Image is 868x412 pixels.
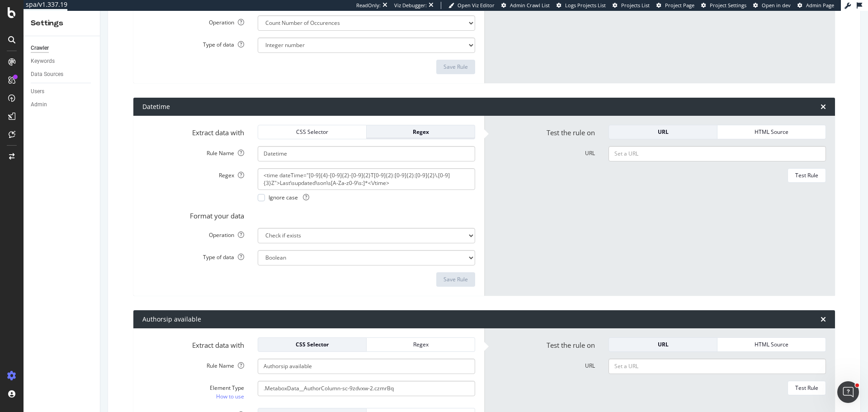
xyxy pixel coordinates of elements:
[621,2,650,9] span: Projects List
[374,341,467,348] div: Regex
[797,2,834,9] a: Admin Page
[701,2,746,9] a: Project Settings
[258,146,475,161] input: Provide a name
[258,125,367,139] button: CSS Selector
[367,125,475,139] button: Regex
[31,87,94,96] a: Users
[136,250,251,261] label: Type of data
[394,2,427,9] div: Viz Debugger:
[609,359,826,374] input: Set a URL
[31,100,94,109] a: Admin
[609,337,717,352] button: URL
[821,316,826,323] div: times
[258,337,367,352] button: CSS Selector
[436,272,475,287] button: Save Rule
[216,392,244,401] a: How to use
[565,2,606,9] span: Logs Projects List
[31,18,93,28] div: Settings
[31,57,55,66] div: Keywords
[436,60,475,74] button: Save Rule
[443,63,468,71] div: Save Rule
[136,228,251,239] label: Operation
[31,70,63,79] div: Data Sources
[136,146,251,157] label: Rule Name
[31,87,44,96] div: Users
[795,384,818,392] div: Test Rule
[448,2,495,9] a: Open Viz Editor
[136,168,251,179] label: Regex
[656,2,694,9] a: Project Page
[136,359,251,369] label: Rule Name
[616,128,710,136] div: URL
[788,168,826,183] button: Test Rule
[609,125,717,139] button: URL
[31,100,47,109] div: Admin
[269,194,309,201] span: Ignore case
[557,2,606,9] a: Logs Projects List
[486,359,602,369] label: URL
[725,128,818,136] div: HTML Source
[837,381,859,403] iframe: Intercom live chat
[31,43,49,53] div: Crawler
[136,15,251,26] label: Operation
[665,2,694,9] span: Project Page
[367,337,475,352] button: Regex
[753,2,791,9] a: Open in dev
[142,102,170,111] div: Datetime
[725,341,818,348] div: HTML Source
[136,38,251,48] label: Type of data
[142,384,244,392] div: Element Type
[136,125,251,137] label: Extract data with
[486,125,602,137] label: Test the rule on
[356,2,381,9] div: ReadOnly:
[136,337,251,350] label: Extract data with
[458,2,495,9] span: Open Viz Editor
[136,208,251,221] label: Format your data
[486,146,602,157] label: URL
[762,2,791,9] span: Open in dev
[265,341,359,348] div: CSS Selector
[806,2,834,9] span: Admin Page
[258,359,475,374] input: Provide a name
[258,381,475,396] input: CSS Expression
[31,43,94,53] a: Crawler
[821,103,826,110] div: times
[510,2,550,9] span: Admin Crawl List
[501,2,550,9] a: Admin Crawl List
[795,171,818,179] div: Test Rule
[613,2,650,9] a: Projects List
[616,341,710,348] div: URL
[443,275,468,283] div: Save Rule
[486,337,602,350] label: Test the rule on
[717,337,826,352] button: HTML Source
[717,125,826,139] button: HTML Source
[710,2,746,9] span: Project Settings
[788,381,826,395] button: Test Rule
[142,315,201,324] div: Authorsip available
[258,168,475,190] textarea: <time dateTime="[0-9]{4}-[0-9]{2}-[0-9]{2}T[0-9]{2}:[0-9]{2}:[0-9]{2}\.[0-9]{3}Z">Last\supdated\s...
[609,146,826,161] input: Set a URL
[31,70,94,79] a: Data Sources
[265,128,359,136] div: CSS Selector
[31,57,94,66] a: Keywords
[374,128,467,136] div: Regex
